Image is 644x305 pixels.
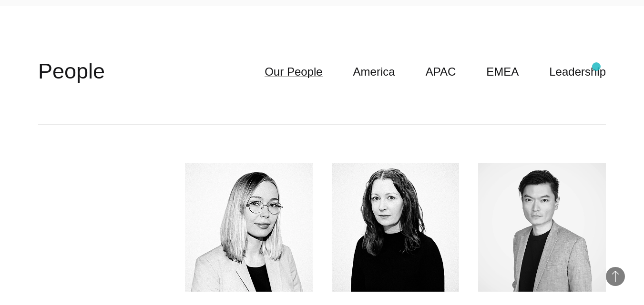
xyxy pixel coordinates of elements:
a: Leadership [549,63,606,81]
a: APAC [426,63,456,81]
a: EMEA [486,63,519,81]
button: Back to Top [606,267,625,286]
img: Walt Drkula [185,163,313,292]
a: America [353,63,395,81]
a: Our People [265,63,322,81]
img: Daniel Ng [478,163,606,292]
img: Jen Higgins [332,163,460,292]
h2: People [38,57,105,86]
